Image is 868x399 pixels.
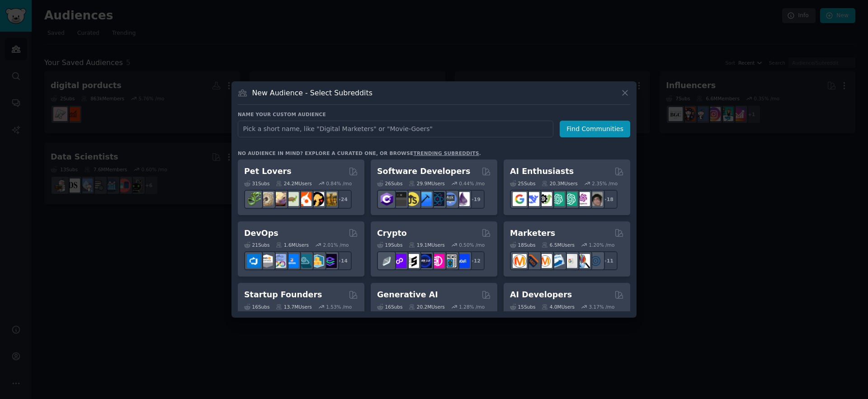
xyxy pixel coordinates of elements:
img: ethfinance [380,254,394,268]
img: AskMarketing [538,254,552,268]
h3: New Audience - Select Subreddits [252,88,373,98]
div: 1.53 % /mo [326,304,352,310]
div: 20.3M Users [542,180,577,187]
div: + 14 [333,251,352,270]
h2: Startup Founders [244,289,322,300]
img: ArtificalIntelligence [589,192,603,206]
h3: Name your custom audience [238,111,630,117]
h2: AI Developers [510,289,572,300]
div: 6.5M Users [542,242,575,248]
img: herpetology [247,192,261,206]
div: 0.84 % /mo [326,180,352,187]
div: 29.9M Users [409,180,444,187]
img: googleads [563,254,577,268]
img: turtle [285,192,299,206]
input: Pick a short name, like "Digital Marketers" or "Movie-Goers" [238,121,553,137]
img: Emailmarketing [551,254,565,268]
img: learnjavascript [405,192,419,206]
div: 13.7M Users [276,304,311,310]
div: 3.17 % /mo [589,304,615,310]
h2: Generative AI [377,289,438,300]
div: 24.2M Users [276,180,311,187]
img: iOSProgramming [418,192,432,206]
img: 0xPolygon [392,254,406,268]
button: Find Communities [560,121,630,137]
div: 19.1M Users [409,242,444,248]
img: leopardgeckos [272,192,286,206]
h2: Marketers [510,228,555,239]
div: 4.0M Users [542,304,575,310]
img: OnlineMarketing [589,254,603,268]
div: 15 Sub s [510,304,535,310]
div: 26 Sub s [377,180,402,187]
img: DeepSeek [525,192,539,206]
img: reactnative [430,192,444,206]
img: GoogleGeminiAI [513,192,527,206]
img: DevOpsLinks [285,254,299,268]
img: PlatformEngineers [323,254,337,268]
div: 31 Sub s [244,180,269,187]
h2: AI Enthusiasts [510,166,574,177]
img: csharp [380,192,394,206]
img: software [392,192,406,206]
div: 0.50 % /mo [459,242,485,248]
img: aws_cdk [310,254,324,268]
div: 16 Sub s [244,304,269,310]
div: 1.20 % /mo [589,242,615,248]
img: defi_ [456,254,470,268]
img: ethstaker [405,254,419,268]
div: + 12 [466,251,485,270]
div: 2.35 % /mo [592,180,618,187]
img: azuredevops [247,254,261,268]
img: bigseo [525,254,539,268]
img: chatgpt_promptDesign [551,192,565,206]
div: 2.01 % /mo [323,242,349,248]
img: ballpython [259,192,274,206]
img: CryptoNews [443,254,457,268]
img: Docker_DevOps [272,254,286,268]
img: content_marketing [513,254,527,268]
div: 0.44 % /mo [459,180,485,187]
div: 21 Sub s [244,242,269,248]
div: 16 Sub s [377,304,402,310]
div: 19 Sub s [377,242,402,248]
img: PetAdvice [310,192,324,206]
h2: Software Developers [377,166,470,177]
h2: DevOps [244,228,278,239]
h2: Pet Lovers [244,166,292,177]
div: 20.2M Users [409,304,444,310]
img: cockatiel [297,192,311,206]
img: AskComputerScience [443,192,457,206]
div: + 19 [466,190,485,209]
img: chatgpt_prompts_ [563,192,577,206]
img: AWS_Certified_Experts [259,254,274,268]
div: + 18 [599,190,618,209]
div: 25 Sub s [510,180,535,187]
img: AItoolsCatalog [538,192,552,206]
img: defiblockchain [430,254,444,268]
h2: Crypto [377,228,407,239]
img: platformengineering [297,254,311,268]
a: trending subreddits [413,150,479,156]
div: No audience in mind? Explore a curated one, or browse . [238,150,481,156]
img: OpenAIDev [576,192,590,206]
img: elixir [456,192,470,206]
img: MarketingResearch [576,254,590,268]
div: 1.6M Users [276,242,309,248]
div: + 24 [333,190,352,209]
img: web3 [418,254,432,268]
div: 1.28 % /mo [459,304,485,310]
div: + 11 [599,251,618,270]
div: 18 Sub s [510,242,535,248]
img: dogbreed [323,192,337,206]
